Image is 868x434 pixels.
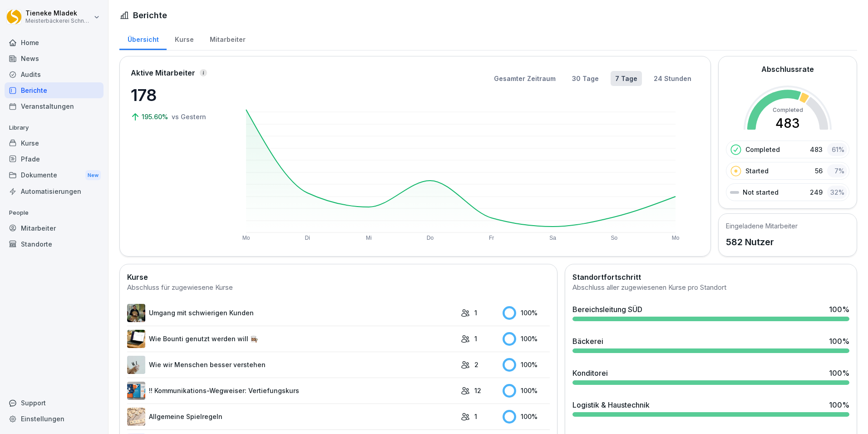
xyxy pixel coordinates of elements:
[503,332,550,346] div: 100 %
[127,356,456,374] a: Wie wir Menschen besser verstehen
[810,145,823,154] p: 483
[503,358,550,372] div: 100 %
[5,220,104,236] a: Mitarbeiter
[5,151,104,167] a: Pfade
[5,411,104,427] a: Einstellungen
[127,356,145,374] img: clixped2zgppihwsektunc4a.png
[119,27,167,50] a: Übersicht
[672,235,680,241] text: Mo
[5,35,104,50] a: Home
[127,272,550,283] h2: Kurse
[572,272,849,283] h2: Standortfortschritt
[572,336,603,347] div: Bäckerei
[829,368,849,378] div: 100 %
[131,83,222,107] p: 178
[569,396,853,420] a: Logistik & Haustechnik100%
[25,10,92,17] p: Tieneke Mladek
[572,304,642,315] div: Bereichsleitung SÜD
[305,235,310,241] text: Di
[569,332,853,357] a: Bäckerei100%
[503,384,550,398] div: 100 %
[127,382,145,400] img: s06mvwf1yzeoxs9dp55swq0f.png
[611,235,618,241] text: So
[569,300,853,325] a: Bereichsleitung SÜD100%
[5,135,104,151] a: Kurse
[474,308,477,318] p: 1
[827,143,847,156] div: 61 %
[745,145,780,154] p: Completed
[549,235,556,241] text: Sa
[829,304,849,315] div: 100 %
[827,186,847,199] div: 32 %
[131,67,195,78] p: Aktive Mitarbeiter
[5,183,104,199] a: Automatisierungen
[474,360,478,369] p: 2
[474,386,481,395] p: 12
[829,336,849,347] div: 100 %
[133,9,167,21] h1: Berichte
[829,399,849,410] div: 100 %
[572,368,608,378] div: Konditorei
[743,187,779,197] p: Not started
[127,304,145,322] img: ibmq16c03v2u1873hyb2ubud.png
[474,412,477,421] p: 1
[127,330,456,348] a: Wie Bounti genutzt werden will 👩🏽‍🍳
[649,71,696,86] button: 24 Stunden
[572,283,849,293] div: Abschluss aller zugewiesenen Kurse pro Standort
[726,235,798,249] p: 582 Nutzer
[810,187,823,197] p: 249
[827,164,847,177] div: 7 %
[569,364,853,389] a: Konditorei100%
[503,306,550,320] div: 100 %
[142,112,170,121] p: 195.60%
[815,166,823,176] p: 56
[127,382,456,400] a: !! Kommunikations-Wegweiser: Vertiefungskurs
[5,50,104,66] a: News
[202,27,253,50] a: Mitarbeiter
[242,235,250,241] text: Mo
[5,236,104,252] a: Standorte
[5,66,104,82] a: Audits
[503,410,550,424] div: 100 %
[611,71,642,86] button: 7 Tage
[127,408,456,426] a: Allgemeine Spielregeln
[5,167,104,184] div: Dokumente
[25,18,92,24] p: Meisterbäckerei Schneckenburger
[127,330,145,348] img: bqcw87wt3eaim098drrkbvff.png
[167,27,202,50] a: Kurse
[489,71,560,86] button: Gesamter Zeitraum
[567,71,603,86] button: 30 Tage
[5,167,104,184] a: DokumenteNew
[5,121,104,135] p: Library
[5,98,104,114] a: Veranstaltungen
[5,82,104,98] a: Berichte
[172,112,206,121] p: vs Gestern
[726,221,798,231] h5: Eingeladene Mitarbeiter
[572,399,650,410] div: Logistik & Haustechnik
[489,235,494,241] text: Fr
[85,170,101,181] div: New
[127,283,550,293] div: Abschluss für zugewiesene Kurse
[745,166,769,176] p: Started
[127,408,145,426] img: ecwashxihdnhpwtga2vbr586.png
[427,235,434,241] text: Do
[761,64,814,75] h2: Abschlussrate
[366,235,372,241] text: Mi
[474,334,477,343] p: 1
[5,206,104,220] p: People
[127,304,456,322] a: Umgang mit schwierigen Kunden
